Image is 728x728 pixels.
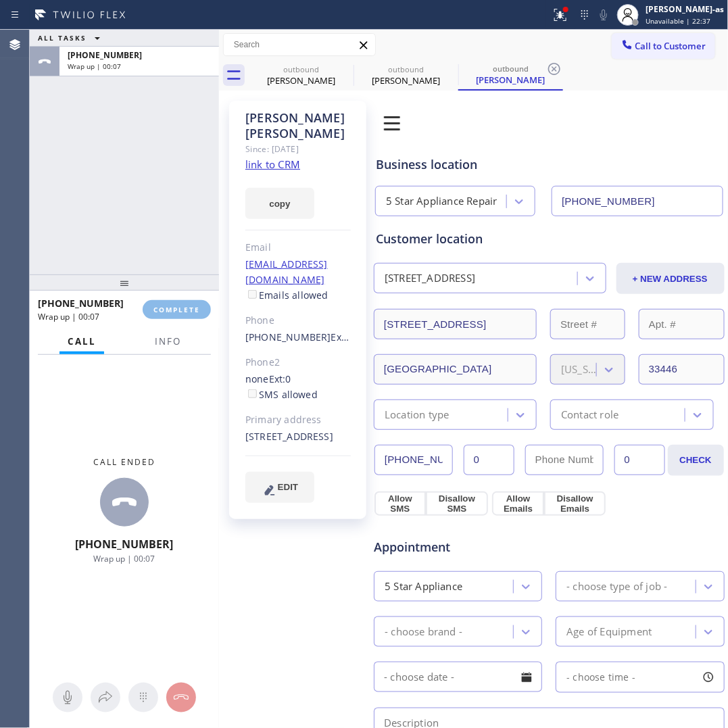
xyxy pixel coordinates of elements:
span: EDIT [278,482,298,492]
span: [PHONE_NUMBER] [76,537,174,552]
img: 0z2ufo+1LK1lpbjt5drc1XD0bnnlpun5fRe3jBXTlaPqG+JvTQggABAgRuCwj6M7qMMI5mZPQW9JGuOgECBAj8BAT92W+QEcb... [373,104,411,142]
div: outbound [250,64,352,74]
button: Open dialpad [128,683,158,712]
button: Disallow Emails [544,491,606,516]
button: Call to Customer [612,33,715,59]
button: Call [59,329,104,355]
input: Ext. 2 [614,445,665,475]
div: Phone [245,313,351,329]
button: + NEW ADDRESS [616,263,725,294]
div: Customer location [376,230,722,248]
div: Primary address [245,412,351,428]
span: - choose time - [566,671,635,683]
input: Street # [550,309,625,339]
span: Appointment [374,538,489,556]
div: none [245,372,351,403]
a: [EMAIL_ADDRESS][DOMAIN_NAME] [245,258,328,286]
button: copy [245,188,314,219]
input: Emails allowed [248,290,257,299]
div: Phone2 [245,355,351,370]
div: Email [245,240,351,256]
a: link to CRM [245,157,300,171]
span: Unavailable | 22:37 [646,16,710,26]
div: Location type [385,407,450,422]
div: - choose brand - [385,624,462,639]
button: Allow Emails [492,491,544,516]
div: [PERSON_NAME]-as [646,3,724,15]
input: City [374,354,537,385]
button: Open directory [91,683,120,712]
button: Allow SMS [374,491,426,516]
button: EDIT [245,472,314,503]
div: Age of Equipment [566,624,652,639]
div: [STREET_ADDRESS] [245,429,351,445]
div: [PERSON_NAME] [355,74,457,87]
div: - choose type of job - [566,579,667,594]
input: Address [374,309,537,339]
div: outbound [460,64,562,74]
label: Emails allowed [245,289,329,301]
span: Ext: 0 [269,372,291,385]
div: Craig Freiberg [460,60,562,89]
span: Call to Customer [635,40,706,52]
div: Craig Freiberg [355,60,457,91]
div: outbound [355,64,457,74]
span: ALL TASKS [38,33,87,43]
div: Contact role [561,407,618,422]
button: Hang up [166,683,196,712]
span: Wrap up | 00:07 [94,553,155,564]
span: Ext: 0 [331,331,354,343]
span: [PHONE_NUMBER] [68,49,142,61]
input: Ext. [464,445,514,475]
input: SMS allowed [248,389,257,398]
div: [PERSON_NAME] [PERSON_NAME] [245,110,351,141]
span: Call [68,335,96,347]
span: [PHONE_NUMBER] [38,297,124,310]
div: 5 Star Appliance Repair [386,194,498,210]
span: COMPLETE [153,305,200,314]
a: [PHONE_NUMBER] [245,331,331,343]
div: 5 Star Appliance [385,579,462,594]
div: [PERSON_NAME] [250,74,352,87]
input: Phone Number [552,186,723,216]
button: COMPLETE [143,300,211,319]
button: Mute [53,683,82,712]
button: Info [147,329,189,355]
span: Wrap up | 00:07 [38,311,99,322]
button: Mute [594,5,613,24]
span: Info [155,335,181,347]
button: CHECK [668,445,724,476]
input: Phone Number 2 [525,445,604,475]
button: ALL TASKS [30,30,114,46]
button: Disallow SMS [426,491,488,516]
input: ZIP [639,354,725,385]
div: Drew Sussberg [250,60,352,91]
input: - choose date - [374,662,542,692]
input: Search [224,34,375,55]
input: Phone Number [374,445,453,475]
div: [STREET_ADDRESS] [385,271,475,287]
span: Wrap up | 00:07 [68,62,121,71]
div: Business location [376,155,722,174]
input: Apt. # [639,309,725,339]
span: Call ended [93,456,155,468]
div: Since: [DATE] [245,141,351,157]
label: SMS allowed [245,388,318,401]
div: [PERSON_NAME] [460,74,562,86]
